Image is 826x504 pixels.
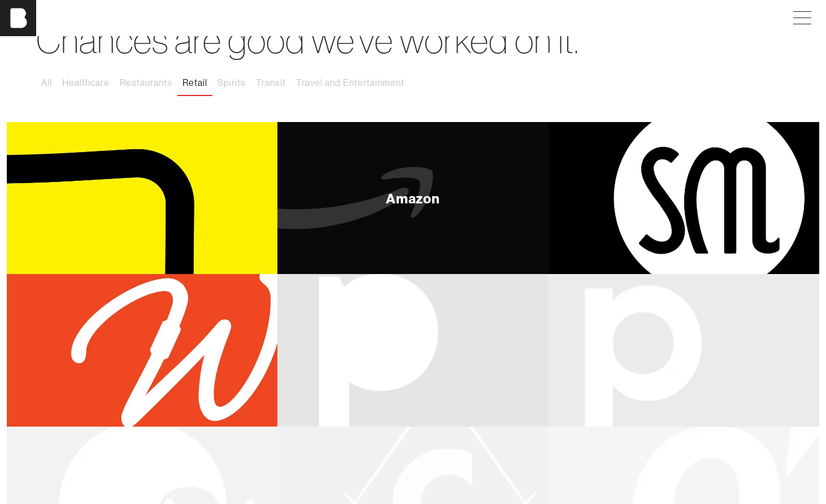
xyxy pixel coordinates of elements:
a: Amazon [277,122,548,275]
button: All [36,71,57,95]
button: Spirits [212,71,251,95]
button: Retail [177,71,212,95]
div: Amazon [386,192,441,205]
button: Restaurants [115,71,177,95]
h1: Chances are good we’ve worked on it. [36,19,790,62]
button: Transit [251,71,291,95]
button: Travel and Entertainment [291,71,410,95]
button: Healthcare [57,71,115,95]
